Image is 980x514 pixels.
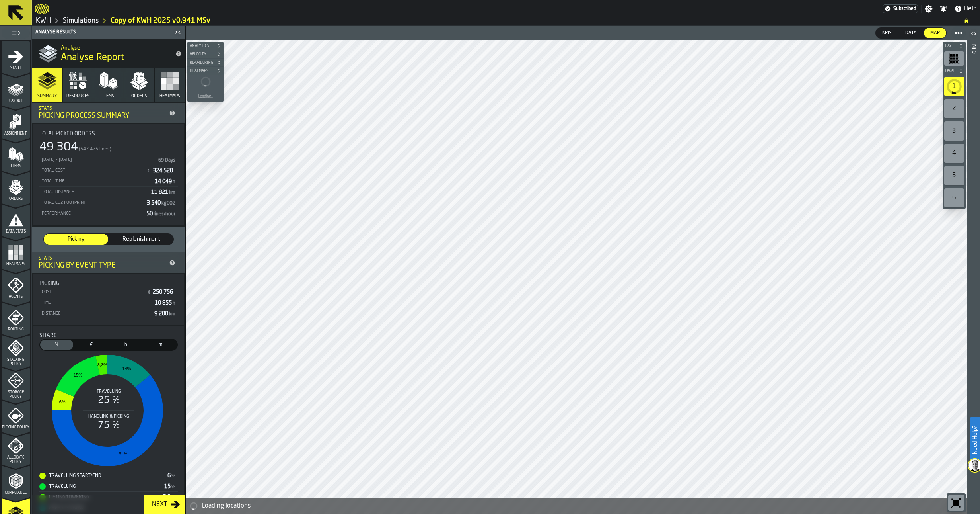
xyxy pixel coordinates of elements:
[41,211,143,216] div: Performance
[151,190,176,195] span: 11 821
[922,5,936,13] label: button-toggle-Settings
[188,44,215,48] span: Analytics
[79,147,111,152] span: (547 475 lines)
[947,493,966,512] div: button-toolbar-undefined
[943,44,957,48] span: Bay
[943,142,966,164] div: button-toolbar-undefined
[951,4,980,14] label: button-toggle-Help
[2,164,30,168] span: Items
[109,340,142,350] div: thumb
[902,29,920,37] span: Data
[198,94,213,99] div: Loading...
[39,131,178,137] div: Title
[42,341,72,348] span: %
[943,67,966,75] button: button-
[34,29,172,35] div: Analyse Results
[943,98,966,120] div: button-toolbar-undefined
[202,501,964,511] div: Loading locations
[153,168,175,174] span: 324 520
[943,50,966,67] div: button-toolbar-undefined
[39,154,178,165] div: StatList-item-03/07/2025 - 22/09/2025
[943,164,966,187] div: button-toolbar-undefined
[36,16,51,25] a: link-to-/wh/i/4fb45246-3b77-4bb5-b880-c337c3c5facb
[39,297,178,308] div: StatList-item-Time
[161,201,175,206] span: kgCO2
[39,287,178,297] div: StatList-item-Cost
[2,491,30,495] span: Compliance
[32,39,185,68] div: title-Analyse Report
[39,140,78,154] div: 49 304
[41,179,152,184] div: Total Time
[2,327,30,332] span: Routing
[943,42,966,50] button: button-
[35,2,49,16] a: logo-header
[172,27,183,37] label: button-toggle-Close me
[2,270,30,301] li: menu Agents
[2,41,30,73] li: menu Start
[2,99,30,103] span: Layout
[47,235,105,243] span: Picking
[39,280,178,287] div: Title
[2,197,30,201] span: Orders
[74,339,109,351] label: button-switch-multi-Cost
[109,339,143,351] label: button-switch-multi-Time
[927,29,943,37] span: Map
[883,4,918,13] div: Menu Subscription
[188,69,215,73] span: Heatmaps
[173,301,175,306] span: h
[111,16,210,25] a: link-to-/wh/i/4fb45246-3b77-4bb5-b880-c337c3c5facb/simulations/d0e32433-59fb-4aa1-b17d-7aa88083e9ef
[186,498,967,514] div: alert-Loading locations
[2,172,30,203] li: menu Orders
[41,168,144,173] div: Total Cost
[111,341,141,348] span: h
[32,26,185,39] header: Analyse Results
[879,29,895,37] span: KPIs
[155,300,176,306] span: 10 855
[131,94,147,99] span: Orders
[2,106,30,138] li: menu Assignment
[35,16,977,25] nav: Breadcrumb
[39,308,178,319] div: StatList-item-Distance
[187,67,224,75] button: button-
[187,42,224,50] button: button-
[66,94,89,99] span: Resources
[2,425,30,430] span: Picking Policy
[2,139,30,171] li: menu Items
[39,208,178,219] div: StatList-item-Performance
[39,176,178,187] div: StatList-item-Total Time
[146,341,175,348] span: m
[61,43,169,51] h2: Sub Title
[936,5,951,13] label: button-toggle-Notifications
[167,473,171,479] div: Stat Value
[924,28,946,38] div: thumb
[968,27,979,42] label: button-toggle-Open
[147,200,176,206] span: 3 540
[169,190,175,195] span: km
[112,235,170,243] span: Replenishment
[41,300,152,305] div: Time
[41,289,144,295] div: Cost
[2,262,30,266] span: Heatmaps
[148,168,150,174] span: €
[39,339,74,351] label: button-switch-multi-Share
[169,312,175,317] span: km
[44,234,108,245] div: thumb
[39,256,166,261] div: Stats
[143,339,178,351] label: button-switch-multi-Distance
[155,179,176,184] span: 14 049
[883,4,918,13] a: link-to-/wh/i/4fb45246-3b77-4bb5-b880-c337c3c5facb/settings/billing
[2,204,30,236] li: menu Data Stats
[944,77,964,96] div: 1
[109,234,173,245] div: thumb
[944,144,964,163] div: 4
[970,418,979,462] label: Need Help?
[2,131,30,136] span: Assignment
[2,66,30,70] span: Start
[943,75,966,98] div: button-toolbar-undefined
[187,496,232,512] a: logo-header
[39,332,178,339] div: Title
[893,6,916,12] span: Subscribed
[39,473,167,479] div: Travelling Start/End
[971,42,976,512] div: Info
